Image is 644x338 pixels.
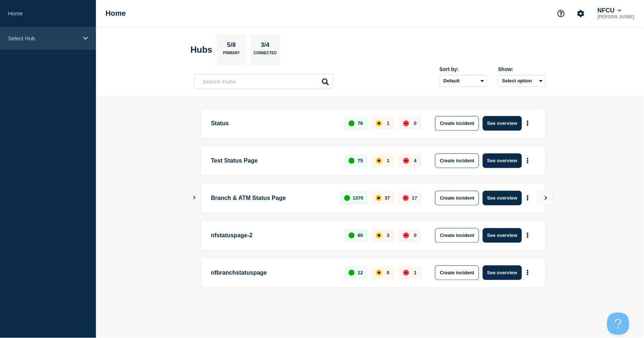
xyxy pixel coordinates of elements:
[412,195,417,201] p: 17
[538,191,553,205] button: View
[223,51,240,59] p: Primary
[596,14,636,19] p: [PERSON_NAME]
[211,153,336,168] p: Test Status Page
[344,195,350,201] div: up
[193,195,196,201] button: Show Connected Hubs
[211,191,332,205] p: Branch & ATM Status Page
[387,158,389,163] p: 1
[435,265,479,280] button: Create incident
[414,233,417,238] p: 0
[376,233,382,238] div: affected
[483,116,522,131] button: See overview
[190,45,212,55] h2: Hubs
[483,191,522,205] button: See overview
[498,66,546,72] div: Show:
[225,41,239,51] p: 5/8
[483,228,522,243] button: See overview
[387,233,389,238] p: 3
[483,153,522,168] button: See overview
[403,270,409,276] div: down
[414,158,417,163] p: 4
[435,228,479,243] button: Create incident
[403,195,409,201] div: down
[554,6,569,21] button: Support
[440,66,487,72] div: Sort by:
[349,158,355,164] div: up
[387,120,389,126] p: 1
[523,266,533,279] button: More actions
[376,270,382,276] div: affected
[523,229,533,242] button: More actions
[403,233,409,238] div: down
[483,265,522,280] button: See overview
[194,74,333,89] input: Search Hubs
[387,270,389,275] p: 0
[435,153,479,168] button: Create incident
[349,233,355,238] div: up
[8,35,78,41] p: Select Hub
[573,6,589,21] button: Account settings
[211,228,336,243] p: nfstatuspage-2
[253,51,277,59] p: Connected
[211,265,336,280] p: nfbranchstatuspage
[376,158,382,164] div: affected
[358,158,363,163] p: 75
[523,191,533,205] button: More actions
[440,75,487,87] select: Sort by
[385,195,390,201] p: 37
[607,313,629,335] iframe: Help Scout Beacon - Open
[106,9,126,18] h1: Home
[523,116,533,130] button: More actions
[211,116,336,131] p: Status
[358,233,363,238] p: 60
[435,116,479,131] button: Create incident
[349,120,355,126] div: up
[414,120,417,126] p: 0
[435,191,479,205] button: Create incident
[376,120,382,126] div: affected
[349,270,355,276] div: up
[403,158,409,164] div: down
[353,195,363,201] p: 1370
[403,120,409,126] div: down
[596,7,623,14] button: NFCU
[498,75,546,87] button: Select option
[258,41,273,51] p: 3/4
[523,154,533,167] button: More actions
[376,195,382,201] div: affected
[358,270,363,275] p: 12
[358,120,363,126] p: 76
[414,270,417,275] p: 1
